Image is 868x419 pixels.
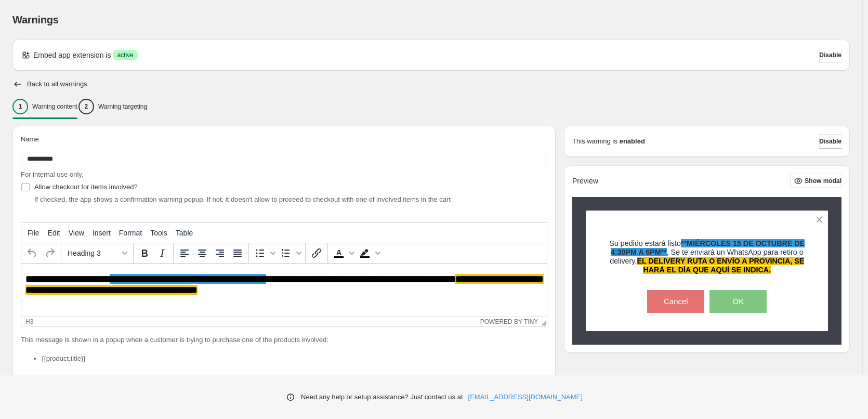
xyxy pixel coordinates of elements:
button: Align center [193,244,211,262]
p: This message is shown in a popup when a customer is trying to purchase one of the products involved: [21,335,547,345]
div: Text color [330,244,356,262]
p: Embed app extension is [33,50,111,60]
span: File [28,229,40,237]
span: Tools [150,229,167,237]
div: Numbered list [277,244,303,262]
button: Justify [229,244,246,262]
button: Formats [63,244,131,262]
button: Bold [136,244,153,262]
button: OK [709,290,767,313]
li: {{product.title}} [42,353,547,364]
iframe: Rich Text Area [21,264,547,317]
div: 1 [12,99,28,114]
button: Insert/edit link [308,244,325,262]
span: active [117,51,133,59]
span: Warnings [12,14,59,25]
a: Powered by Tiny [480,318,538,325]
button: 2Warning targeting [78,96,147,117]
div: Bullet list [251,244,277,262]
button: Cancel [647,290,704,313]
div: Background color [356,244,382,262]
span: Disable [819,51,841,59]
button: Italic [153,244,171,262]
h3: Su pedido estará listo , Se te enviará un WhatsApp para retiro o delivery. [604,239,810,275]
strong: enabled [620,136,645,147]
button: Show modal [790,174,841,188]
span: If checked, the app shows a confirmation warning popup. If not, it doesn't allow to proceed to ch... [34,195,451,203]
button: Disable [819,48,841,62]
p: Warning content [32,102,77,111]
button: Disable [819,134,841,149]
span: View [69,229,84,237]
button: Align right [211,244,229,262]
p: Warning targeting [98,102,147,111]
h2: Preview [572,177,598,186]
span: Show modal [805,177,841,185]
a: [EMAIL_ADDRESS][DOMAIN_NAME] [468,392,583,402]
span: Table [176,229,193,237]
span: Allow checkout for items involved? [34,183,138,191]
div: 2 [78,99,94,114]
h2: Back to all warnings [27,80,87,88]
span: Disable [819,137,841,146]
span: Format [119,229,142,237]
button: Undo [23,244,41,262]
span: EL DELIVERY RUTA O ENVÍO A PROVINCIA, SE HARÁ EL DÍA QUE AQUÍ SE INDICA. [637,257,804,274]
button: Align left [176,244,193,262]
div: Resize [538,317,547,326]
span: Heading 3 [68,249,119,257]
button: Redo [41,244,59,262]
p: This warning is [572,136,617,147]
span: Edit [48,229,60,237]
span: For internal use only. [21,171,83,178]
span: **MIÉRCOLES 15 DE OCTUBRE DE 4:30PM A 6PM** [611,239,805,256]
div: h3 [25,318,33,325]
span: Insert [93,229,111,237]
button: 1Warning content [12,96,77,117]
span: Name [21,135,39,143]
